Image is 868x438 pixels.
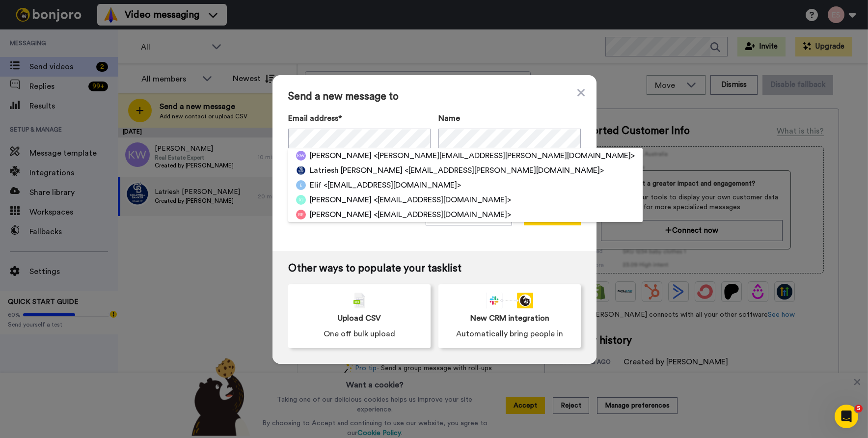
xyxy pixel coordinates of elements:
[324,328,395,340] span: One off bulk upload
[374,150,635,162] span: <[PERSON_NAME][EMAIL_ADDRESS][PERSON_NAME][DOMAIN_NAME]>
[353,293,365,308] img: csv-grey.png
[288,91,581,103] span: Send a new message to
[296,210,306,219] img: be.png
[296,180,306,190] img: e.png
[374,209,511,220] span: <[EMAIL_ADDRESS][DOMAIN_NAME]>
[310,179,322,191] span: Elif
[310,164,403,176] span: Latriesh [PERSON_NAME]
[338,312,381,324] span: Upload CSV
[374,194,511,206] span: <[EMAIL_ADDRESS][DOMAIN_NAME]>
[288,112,431,124] label: Email address*
[456,328,563,340] span: Automatically bring people in
[855,405,863,412] span: 5
[296,151,306,161] img: kw.png
[470,312,549,324] span: New CRM integration
[438,112,460,124] span: Name
[310,194,372,206] span: [PERSON_NAME]
[405,164,604,176] span: <[EMAIL_ADDRESS][PERSON_NAME][DOMAIN_NAME]>
[296,165,306,175] img: c12b0c6b-4c6c-4425-8b86-4b1e99d70087.jpg
[288,263,581,274] span: Other ways to populate your tasklist
[486,293,533,308] div: animation
[296,195,306,205] img: xj.png
[835,405,858,428] iframe: Intercom live chat
[310,150,372,162] span: [PERSON_NAME]
[324,179,461,191] span: <[EMAIL_ADDRESS][DOMAIN_NAME]>
[310,209,372,220] span: [PERSON_NAME]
